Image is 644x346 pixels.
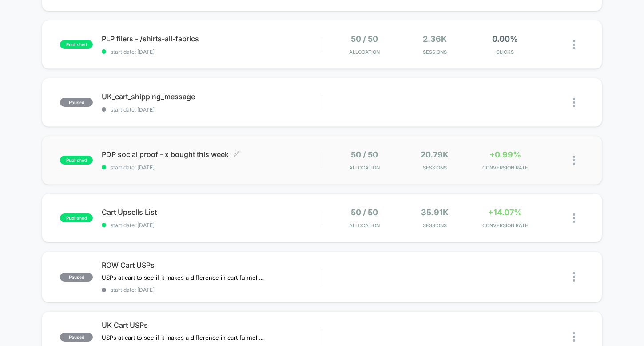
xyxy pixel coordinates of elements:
img: close [573,272,575,282]
span: 35.91k [421,208,449,217]
span: +14.07% [488,208,522,217]
span: start date: [DATE] [102,164,322,171]
span: start date: [DATE] [102,106,322,113]
span: CONVERSION RATE [472,222,538,229]
img: close [573,98,575,107]
span: Cart Upsells List [102,208,322,217]
span: Allocation [349,222,380,229]
span: PDP social proof - x bought this week [102,150,322,159]
span: 50 / 50 [351,208,378,217]
span: Sessions [402,49,468,55]
span: start date: [DATE] [102,222,322,229]
span: start date: [DATE] [102,286,322,293]
span: 50 / 50 [351,34,378,44]
span: CLICKS [472,49,538,55]
img: close [573,213,575,223]
span: 0.00% [492,34,518,44]
span: Sessions [402,222,468,229]
span: CONVERSION RATE [472,165,538,171]
img: close [573,40,575,49]
span: UK Cart USPs [102,321,322,330]
span: USPs at cart to see if it makes a difference in cart funnel drop-off﻿have the option to add links... [102,274,266,281]
span: 50 / 50 [351,150,378,159]
span: +0.99% [489,150,521,159]
span: start date: [DATE] [102,48,322,55]
span: ROW Cart USPs [102,261,322,270]
span: PLP filers - /shirts-all-fabrics [102,34,322,43]
span: Sessions [402,165,468,171]
span: UK_cart_shipping_message [102,92,322,101]
span: 20.79k [421,150,449,159]
span: paused [60,273,93,282]
span: published [60,156,93,165]
span: paused [60,98,93,107]
span: paused [60,333,93,342]
span: 2.36k [423,34,447,44]
span: Allocation [349,49,380,55]
span: USPs at cart to see if it makes a difference in cart funnel drop-off﻿have the option to add links... [102,334,266,341]
span: published [60,213,93,222]
img: close [573,156,575,165]
span: Allocation [349,165,380,171]
img: close [573,332,575,342]
span: published [60,40,93,49]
